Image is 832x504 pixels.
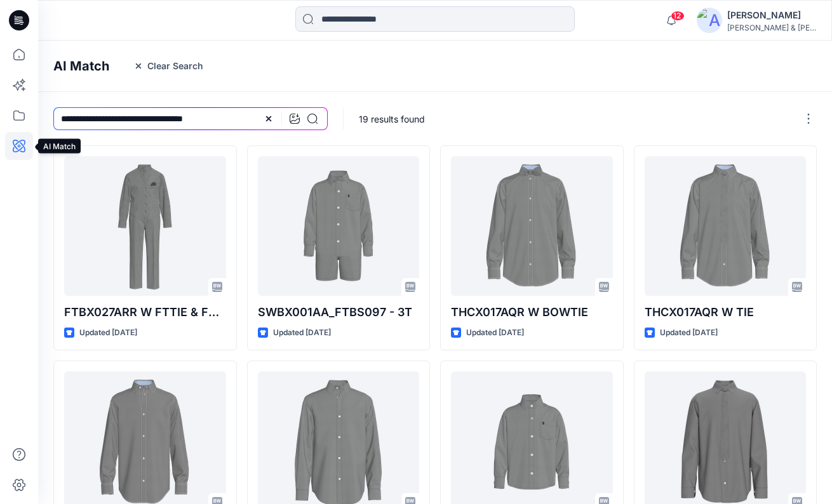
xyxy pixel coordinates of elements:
button: Clear Search [125,56,211,76]
h4: AI Match [53,58,109,74]
img: avatar [697,8,722,33]
div: [PERSON_NAME] & [PERSON_NAME] [727,23,816,32]
div: [PERSON_NAME] [727,8,816,23]
p: THCX017AQR W BOWTIE [451,303,613,321]
p: FTBX027ARR W FTTIE & FTBP087AAR & FTBV009AUR [64,303,226,321]
p: 19 results found [359,112,425,126]
p: SWBX001AA_FTBS097 - 3T [258,303,420,321]
a: THCX017AQR W BOWTIE [451,156,613,296]
p: Updated [DATE] [660,326,718,340]
p: THCX017AQR W TIE [645,303,807,321]
a: THCX017AQR W TIE [645,156,807,296]
span: 12 [671,11,685,21]
p: Updated [DATE] [79,326,137,340]
a: FTBX027ARR W FTTIE & FTBP087AAR & FTBV009AUR [64,156,226,296]
p: Updated [DATE] [273,326,331,340]
a: SWBX001AA_FTBS097 - 3T [258,156,420,296]
p: Updated [DATE] [466,326,524,340]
